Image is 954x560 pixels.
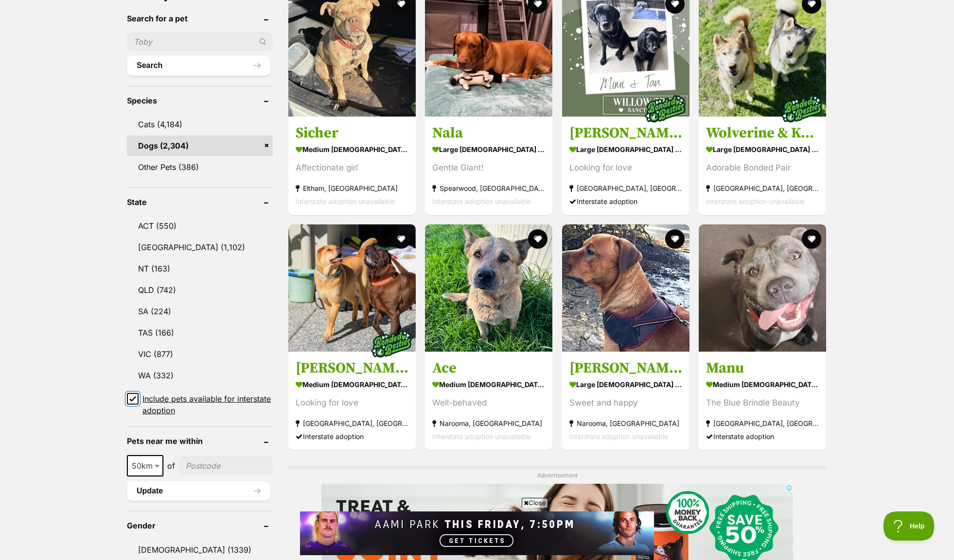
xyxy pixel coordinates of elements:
strong: Spearwood, [GEOGRAPHIC_DATA] [432,182,545,195]
a: ACT (550) [127,216,273,236]
span: 50km [128,459,162,473]
h3: Nala [432,124,545,142]
h3: Wolverine & Koda [706,124,819,142]
span: Interstate adoption unavailable [569,432,668,441]
a: TAS (166) [127,322,273,343]
img: bonded besties [777,85,826,133]
strong: medium [DEMOGRAPHIC_DATA] Dog [296,377,408,391]
div: Gentle Giant! [432,161,545,174]
img: bonded besties [367,320,416,368]
h3: Manu [706,359,819,377]
a: SA (224) [127,301,273,322]
strong: Narooma, [GEOGRAPHIC_DATA] [432,417,545,430]
input: Toby [127,33,273,51]
a: Manu medium [DEMOGRAPHIC_DATA] Dog The Blue Brindle Beauty [GEOGRAPHIC_DATA], [GEOGRAPHIC_DATA] I... [699,352,826,450]
strong: [GEOGRAPHIC_DATA], [GEOGRAPHIC_DATA] [569,182,682,195]
a: [GEOGRAPHIC_DATA] (1,102) [127,237,273,257]
strong: medium [DEMOGRAPHIC_DATA] Dog [432,377,545,391]
iframe: Advertisement [300,511,654,555]
img: bonded besties [641,85,689,133]
h3: [PERSON_NAME] [569,359,682,377]
header: Species [127,96,273,105]
span: of [167,460,175,472]
a: VIC (877) [127,344,273,364]
a: QLD (742) [127,280,273,300]
iframe: Help Scout Beacon - Open [883,511,935,541]
span: Interstate adoption unavailable [432,432,531,441]
a: Wolverine & Koda large [DEMOGRAPHIC_DATA] Dog Adorable Bonded Pair [GEOGRAPHIC_DATA], [GEOGRAPHIC... [699,117,826,215]
strong: Narooma, [GEOGRAPHIC_DATA] [569,417,682,430]
strong: [GEOGRAPHIC_DATA], [GEOGRAPHIC_DATA] [706,182,819,195]
span: Interstate adoption unavailable [706,197,805,205]
strong: medium [DEMOGRAPHIC_DATA] Dog [296,142,408,156]
strong: [GEOGRAPHIC_DATA], [GEOGRAPHIC_DATA] [706,417,819,430]
strong: medium [DEMOGRAPHIC_DATA] Dog [706,377,819,391]
header: Gender [127,521,273,530]
div: Interstate adoption [569,195,682,208]
div: Looking for love [569,161,682,174]
div: Interstate adoption [706,430,819,443]
button: favourite [665,229,685,249]
div: Sweet and happy [569,396,682,409]
div: Affectionate girl [296,161,408,174]
button: favourite [391,229,411,249]
strong: large [DEMOGRAPHIC_DATA] Dog [569,142,682,156]
button: favourite [802,229,821,249]
a: Other Pets (386) [127,157,273,177]
a: Ace medium [DEMOGRAPHIC_DATA] Dog Well-behaved Narooma, [GEOGRAPHIC_DATA] Interstate adoption una... [425,352,552,450]
img: Manu - American Staffordshire Terrier Dog [699,224,826,352]
h3: Sicher [296,124,408,142]
h3: [PERSON_NAME] & [PERSON_NAME] [296,359,408,377]
div: Interstate adoption [296,430,408,443]
div: The Blue Brindle Beauty [706,396,819,409]
button: Update [127,481,270,501]
img: Molly & Sid - Shar Pei Dog [288,224,416,352]
span: 50km [127,455,163,476]
a: [PERSON_NAME] large [DEMOGRAPHIC_DATA] Dog Looking for love [GEOGRAPHIC_DATA], [GEOGRAPHIC_DATA] ... [562,117,689,215]
span: Include pets available for interstate adoption [142,393,273,416]
img: Ace - Australian Cattledog [425,224,552,352]
a: NT (163) [127,258,273,279]
a: Cats (4,184) [127,114,273,135]
div: Adorable Bonded Pair [706,161,819,174]
strong: large [DEMOGRAPHIC_DATA] Dog [432,142,545,156]
span: Interstate adoption unavailable [432,197,531,205]
a: [PERSON_NAME] large [DEMOGRAPHIC_DATA] Dog Sweet and happy Narooma, [GEOGRAPHIC_DATA] Interstate ... [562,352,689,450]
a: [PERSON_NAME] & [PERSON_NAME] medium [DEMOGRAPHIC_DATA] Dog Looking for love [GEOGRAPHIC_DATA], [... [288,352,416,450]
strong: Eltham, [GEOGRAPHIC_DATA] [296,182,408,195]
h3: Ace [432,359,545,377]
a: Nala large [DEMOGRAPHIC_DATA] Dog Gentle Giant! Spearwood, [GEOGRAPHIC_DATA] Interstate adoption ... [425,117,552,215]
strong: large [DEMOGRAPHIC_DATA] Dog [706,142,819,156]
a: Include pets available for interstate adoption [127,393,273,416]
a: Sicher medium [DEMOGRAPHIC_DATA] Dog Affectionate girl Eltham, [GEOGRAPHIC_DATA] Interstate adopt... [288,117,416,215]
img: Wally - Kelpie x Rhodesian Ridgeback Dog [562,224,689,352]
strong: [GEOGRAPHIC_DATA], [GEOGRAPHIC_DATA] [296,417,408,430]
a: Dogs (2,304) [127,136,273,156]
button: Search [127,56,270,75]
a: [DEMOGRAPHIC_DATA] (1339) [127,540,273,560]
header: Pets near me within [127,437,273,445]
header: Search for a pet [127,14,273,23]
input: postcode [179,457,273,475]
h3: [PERSON_NAME] [569,124,682,142]
a: WA (332) [127,365,273,386]
button: favourite [529,229,548,249]
strong: large [DEMOGRAPHIC_DATA] Dog [569,377,682,391]
span: Close [522,498,548,508]
div: Well-behaved [432,396,545,409]
span: Interstate adoption unavailable [296,197,394,205]
div: Looking for love [296,396,408,409]
header: State [127,198,273,206]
